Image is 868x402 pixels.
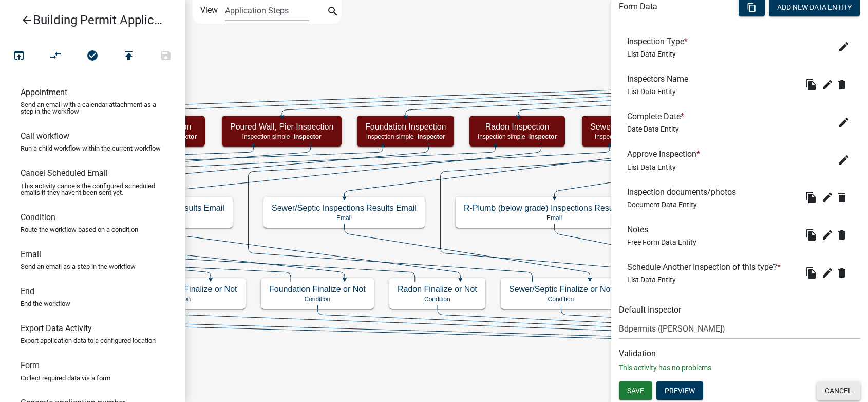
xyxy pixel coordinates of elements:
[619,381,652,400] button: Save
[838,41,850,53] i: edit
[86,49,99,64] i: check_circle
[836,152,852,168] button: edit
[836,227,852,243] button: delete
[21,168,108,178] h6: Cancel Scheduled Email
[272,203,417,213] h5: Sewer/Septic Inspections Results Email
[805,267,817,279] i: file_copy
[147,45,184,67] button: Save
[529,133,557,140] span: Inspector
[836,227,852,243] wm-modal-confirm: Delete
[838,116,850,129] i: edit
[836,114,852,131] button: edit
[836,189,852,206] wm-modal-confirm: Delete
[21,226,138,233] p: Route the workflow based on a condition
[123,49,135,64] i: publish
[619,349,860,358] h6: Validation
[1,45,37,67] button: Test Workflow
[590,122,678,132] h5: Sewer/Septic Inspection
[230,133,333,140] p: Inspection simple -
[805,191,817,204] i: file_copy
[1,45,184,70] div: Workflow actions
[627,112,688,121] h6: Complete Date
[836,189,852,206] button: delete
[627,387,644,395] span: Save
[627,187,740,197] h6: Inspection documents/photos
[821,229,834,241] i: edit
[627,87,676,96] span: List Data Entity
[110,45,147,67] button: Publish
[37,45,74,67] button: Auto Layout
[478,133,557,140] p: Inspection simple -
[74,45,111,67] button: No problems
[590,133,678,140] p: Inspection simple -
[269,284,366,294] h5: Foundation Finalize or Not
[821,191,834,204] i: edit
[836,265,852,281] wm-modal-confirm: Delete
[21,14,33,28] i: arrow_back
[21,87,67,97] h6: Appointment
[398,296,477,303] p: Condition
[21,300,70,307] p: End the workflow
[21,145,161,152] p: Run a child workflow within the current workflow
[294,133,322,140] span: Inspector
[21,249,41,259] h6: Email
[739,4,765,12] wm-modal-confirm: Bulk Actions
[817,381,860,400] button: Cancel
[418,133,445,140] span: Inspector
[509,284,613,294] h5: Sewer/Septic Finalize or Not
[21,337,156,344] p: Export application data to a configured location
[619,306,681,314] label: Default Inspector
[619,2,657,11] h6: Form Data
[627,125,679,133] span: Date Data Entity
[21,263,136,270] p: Send an email as a step in the workflow
[805,229,817,241] i: file_copy
[836,39,852,55] button: edit
[627,74,692,84] h6: Inspectors Name
[230,122,333,132] h5: Poured Wall, Pier Inspection
[627,36,692,46] h6: Inspection Type
[803,227,819,243] button: file_copy
[365,133,446,140] p: Inspection simple -
[398,284,477,294] h5: Radon Finalize or Not
[836,267,848,279] i: delete
[118,284,237,294] h5: Poured Wall, Pier Finalize or Not
[8,8,168,32] a: Building Permit Application
[21,323,92,333] h6: Export Data Activity
[836,191,848,204] i: delete
[819,265,836,281] button: edit
[805,79,817,91] i: file_copy
[836,79,848,91] i: delete
[464,203,645,213] h5: R-Plumb (below grade) Inspections Results Email
[21,101,164,115] p: Send an email with a calendar attachment as a step in the workflow
[13,49,25,64] i: open_in_browser
[327,5,339,20] i: search
[272,214,417,222] p: Email
[836,229,848,241] i: delete
[509,296,613,303] p: Condition
[269,296,366,303] p: Condition
[21,360,40,370] h6: Form
[627,276,676,284] span: List Data Entity
[821,267,834,279] i: edit
[836,265,852,281] button: delete
[803,189,819,206] button: file_copy
[160,49,172,64] i: save
[656,381,703,400] button: Preview
[821,79,834,91] i: edit
[478,122,557,132] h5: Radon Inspection
[627,149,704,159] h6: Approve Inspection
[747,3,757,12] i: content_copy
[21,182,164,196] p: This activity cancels the configured scheduled emails if they haven't been sent yet.
[819,189,836,206] button: edit
[836,77,852,93] wm-modal-confirm: Delete
[627,200,697,209] span: Document Data Entity
[627,225,696,234] h6: Notes
[325,4,341,21] button: search
[819,77,836,93] button: edit
[21,375,110,381] p: Collect required data via a form
[627,262,785,272] h6: Schedule Another Inspection of this type?
[21,212,55,222] h6: Condition
[627,50,676,58] span: List Data Entity
[838,154,850,166] i: edit
[21,131,69,141] h6: Call workflow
